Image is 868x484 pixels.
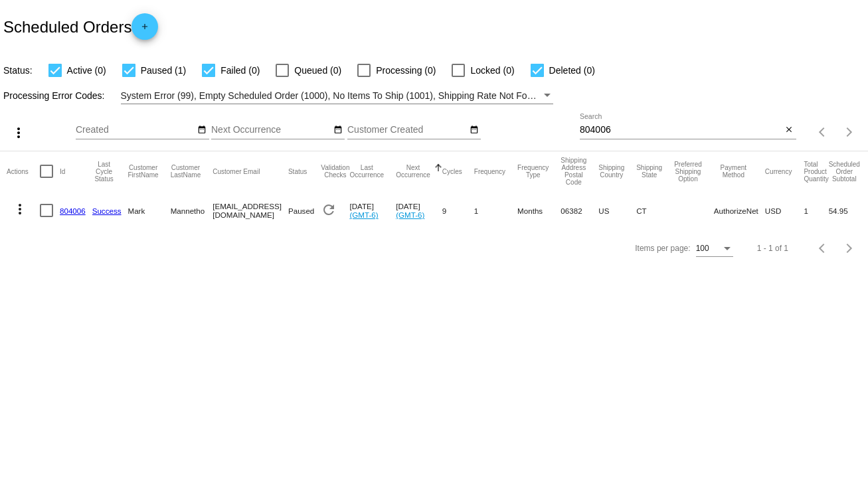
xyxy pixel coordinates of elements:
mat-icon: close [784,125,794,135]
span: Locked (0) [470,62,514,78]
button: Change sorting for Id [60,167,65,175]
mat-cell: CT [636,191,674,230]
mat-icon: date_range [197,125,207,135]
div: 1 - 1 of 1 [757,244,788,253]
a: Success [92,206,122,215]
button: Change sorting for ShippingState [636,164,662,179]
button: Change sorting for CurrencyIso [765,167,792,175]
button: Previous page [810,119,836,145]
mat-header-cell: Validation Checks [321,151,349,191]
mat-icon: date_range [333,125,343,135]
mat-cell: Mark [128,191,171,230]
button: Change sorting for Cycles [442,167,462,175]
mat-cell: 1 [804,191,828,230]
button: Next page [836,119,863,145]
button: Change sorting for CustomerFirstName [128,164,159,179]
mat-cell: [DATE] [349,191,396,230]
span: Status: [3,65,33,76]
mat-cell: US [598,191,636,230]
mat-cell: USD [765,191,804,230]
span: 100 [696,244,709,253]
mat-icon: more_vert [12,201,28,217]
mat-icon: add [137,22,153,38]
button: Change sorting for FrequencyType [517,164,549,179]
span: Paused [288,206,314,215]
button: Change sorting for Subtotal [829,161,860,183]
button: Change sorting for PreferredShippingOption [674,161,702,183]
button: Change sorting for NextOccurrenceUtc [396,164,430,179]
input: Created [76,125,195,135]
mat-cell: Months [517,191,561,230]
button: Next page [836,235,863,262]
span: Processing Error Codes: [3,90,105,101]
span: Active (0) [67,62,106,78]
button: Change sorting for LastOccurrenceUtc [349,164,384,179]
mat-cell: 9 [442,191,474,230]
div: Items per page: [635,244,690,253]
a: (GMT-6) [349,210,378,219]
a: (GMT-6) [396,210,424,219]
input: Customer Created [347,125,467,135]
a: 804006 [60,206,86,215]
button: Change sorting for LastProcessingCycleId [92,161,116,183]
mat-icon: more_vert [11,125,27,141]
mat-select: Items per page: [696,244,733,254]
span: Paused (1) [141,62,186,78]
mat-icon: date_range [470,125,479,135]
button: Change sorting for ShippingPostcode [561,157,586,186]
input: Next Occurrence [211,125,331,135]
button: Clear [782,123,796,137]
mat-header-cell: Total Product Quantity [804,151,828,191]
mat-cell: [DATE] [396,191,442,230]
span: Failed (0) [220,62,260,78]
span: Processing (0) [376,62,436,78]
mat-icon: refresh [321,202,337,218]
button: Previous page [810,235,836,262]
mat-cell: 06382 [561,191,598,230]
mat-header-cell: Actions [7,151,40,191]
button: Change sorting for CustomerEmail [213,167,260,175]
mat-cell: Mannetho [171,191,213,230]
input: Search [580,125,782,135]
span: Deleted (0) [549,62,595,78]
span: Queued (0) [294,62,341,78]
mat-cell: AuthorizeNet [714,191,765,230]
button: Change sorting for Status [288,167,307,175]
h2: Scheduled Orders [3,13,158,40]
mat-cell: 1 [474,191,517,230]
mat-cell: [EMAIL_ADDRESS][DOMAIN_NAME] [213,191,288,230]
button: Change sorting for CustomerLastName [171,164,201,179]
button: Change sorting for ShippingCountry [598,164,624,179]
button: Change sorting for PaymentMethod.Type [714,164,753,179]
button: Change sorting for Frequency [474,167,505,175]
mat-select: Filter by Processing Error Codes [121,88,553,104]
